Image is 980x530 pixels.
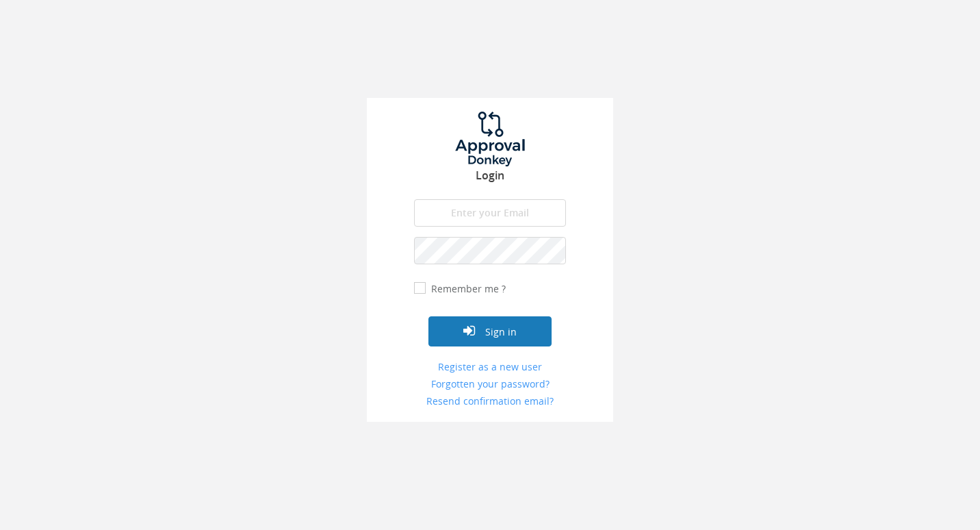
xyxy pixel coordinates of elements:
button: Sign in [428,316,552,346]
a: Forgotten your password? [414,377,566,391]
img: logo.png [439,112,541,166]
a: Register as a new user [414,360,566,374]
label: Remember me ? [428,282,506,296]
a: Resend confirmation email? [414,394,566,408]
h3: Login [367,170,613,182]
input: Enter your Email [414,199,566,227]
